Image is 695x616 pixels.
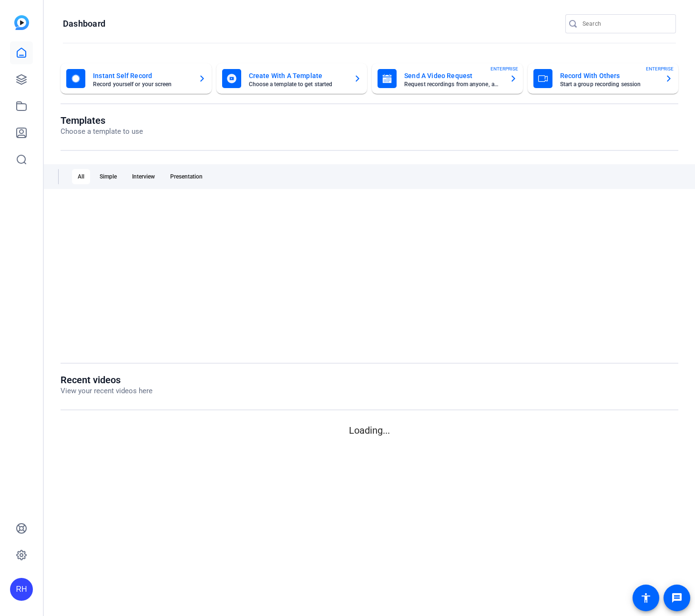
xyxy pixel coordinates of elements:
[61,115,143,126] h1: Templates
[93,81,191,87] mat-card-subtitle: Record yourself or your screen
[404,70,502,81] mat-card-title: Send A Video Request
[164,169,208,184] div: Presentation
[646,65,674,72] span: ENTERPRISE
[61,374,153,386] h1: Recent videos
[14,15,29,30] img: blue-gradient.svg
[491,65,518,72] span: ENTERPRISE
[372,63,523,94] button: Send A Video RequestRequest recordings from anyone, anywhereENTERPRISE
[61,63,212,94] button: Instant Self RecordRecord yourself or your screen
[560,70,658,81] mat-card-title: Record With Others
[249,70,347,81] mat-card-title: Create With A Template
[249,81,347,87] mat-card-subtitle: Choose a template to get started
[61,126,143,137] p: Choose a template to use
[94,169,123,184] div: Simple
[560,81,658,87] mat-card-subtitle: Start a group recording session
[63,18,105,30] h1: Dashboard
[583,18,668,30] input: Search
[528,63,679,94] button: Record With OthersStart a group recording sessionENTERPRISE
[126,169,161,184] div: Interview
[61,423,678,437] p: Loading...
[671,592,683,604] mat-icon: message
[93,70,191,81] mat-card-title: Instant Self Record
[216,63,368,94] button: Create With A TemplateChoose a template to get started
[640,592,652,604] mat-icon: accessibility
[404,81,502,87] mat-card-subtitle: Request recordings from anyone, anywhere
[10,578,33,601] div: RH
[72,169,90,184] div: All
[61,386,153,397] p: View your recent videos here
